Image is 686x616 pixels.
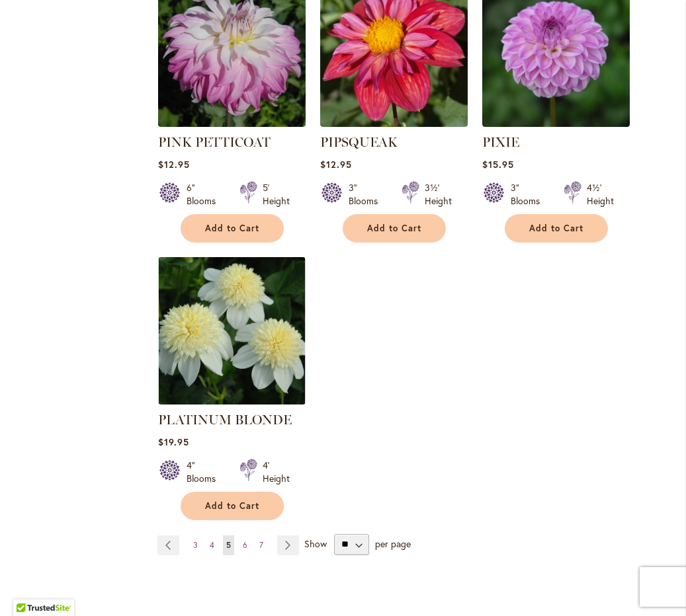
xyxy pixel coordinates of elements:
[375,537,411,549] span: per page
[482,134,519,150] a: PIXIE
[304,537,327,549] span: Show
[210,540,214,550] span: 4
[158,134,271,150] a: PINK PETTICOAT
[158,158,190,171] span: $12.95
[239,535,251,555] a: 6
[511,181,548,208] div: 3" Blooms
[482,117,630,130] a: PIXIE
[205,223,259,234] span: Add to Cart
[158,436,189,448] span: $19.95
[529,223,583,234] span: Add to Cart
[181,214,284,243] button: Add to Cart
[259,540,263,550] span: 7
[193,540,198,550] span: 3
[425,181,452,208] div: 3½' Height
[263,181,290,208] div: 5' Height
[482,158,514,171] span: $15.95
[205,500,259,512] span: Add to Cart
[349,181,386,208] div: 3" Blooms
[320,158,352,171] span: $12.95
[505,214,608,243] button: Add to Cart
[226,540,231,550] span: 5
[320,117,468,130] a: PIPSQUEAK
[158,117,306,130] a: Pink Petticoat
[190,535,201,555] a: 3
[587,181,614,208] div: 4½' Height
[158,412,292,428] a: PLATINUM BLONDE
[187,459,224,485] div: 4" Blooms
[256,535,267,555] a: 7
[181,492,284,520] button: Add to Cart
[10,569,47,606] iframe: Launch Accessibility Center
[343,214,446,243] button: Add to Cart
[158,395,306,407] a: PLATINUM BLONDE
[263,459,290,485] div: 4' Height
[187,181,224,208] div: 6" Blooms
[158,257,306,404] img: PLATINUM BLONDE
[320,134,398,150] a: PIPSQUEAK
[243,540,247,550] span: 6
[206,535,218,555] a: 4
[367,223,421,234] span: Add to Cart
